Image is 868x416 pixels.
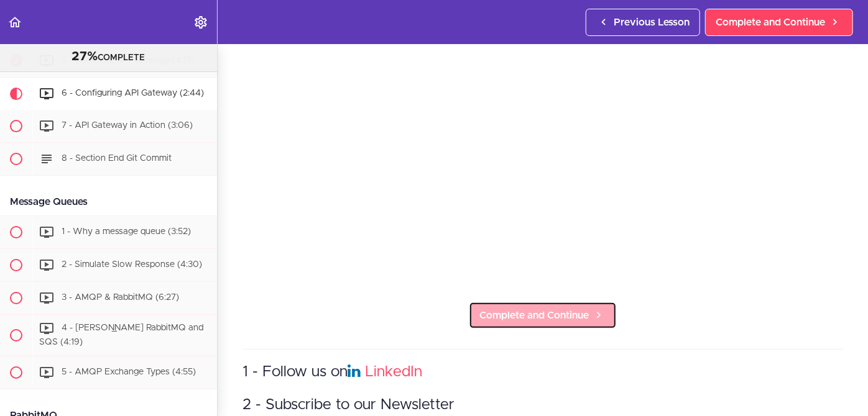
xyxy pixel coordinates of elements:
span: 3 - AMQP & RabbitMQ (6:27) [62,294,179,302]
span: 6 - Configuring API Gateway (2:44) [62,89,204,98]
svg: Back to course curriculum [7,15,22,30]
div: COMPLETE [16,49,201,65]
span: 2 - Simulate Slow Response (4:30) [62,261,202,269]
a: Previous Lesson [586,9,700,36]
h3: 2 - Subscribe to our Newsletter [242,395,843,415]
span: 7 - API Gateway in Action (3:06) [62,122,193,130]
span: 4 - [PERSON_NAME] RabbitMQ and SQS (4:19) [39,324,203,347]
a: Complete and Continue [705,9,853,36]
span: 27% [72,50,98,63]
a: Complete and Continue [469,302,617,329]
span: Previous Lesson [614,15,690,30]
span: 8 - Section End Git Commit [62,155,172,163]
span: Complete and Continue [479,308,589,323]
h3: 1 - Follow us on [242,362,843,382]
span: 1 - Why a message queue (3:52) [62,228,191,237]
span: Complete and Continue [716,15,825,30]
svg: Settings Menu [193,15,208,30]
a: LinkedIn [365,364,422,379]
span: 5 - AMQP Exchange Types (4:55) [62,368,196,376]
